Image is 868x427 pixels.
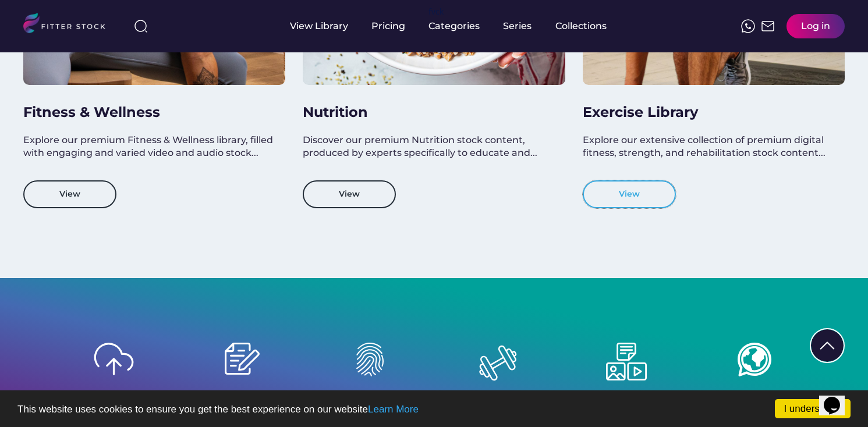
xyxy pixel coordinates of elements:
[368,404,419,415] a: Learn More
[583,134,826,158] span: Explore our extensive collection of premium digital fitness, strength, and rehabilitation stock c...
[23,13,115,37] img: LOGO.svg
[469,335,526,392] img: Training%20Plans%20Icon%20%281%29.svg
[356,343,384,376] img: Brand%20Videos%20Icon.svg
[303,180,396,208] button: View
[303,134,559,160] div: Discover our premium Nutrition stock content, produced by experts specifically to educate and...
[761,19,775,33] img: Frame%2051.svg
[775,399,851,418] a: I understand!
[555,20,607,33] div: Collections
[371,20,405,33] div: Pricing
[583,102,839,122] h3: Exercise Library
[23,134,279,160] div: Explore our premium Fitness & Wellness library, filled with engaging and varied video and audio s...
[583,180,676,208] button: View
[290,20,348,33] div: View Library
[303,102,559,122] h3: Nutrition
[819,380,856,415] iframe: chat widget
[134,19,148,33] img: search-normal%203.svg
[503,20,532,33] div: Series
[23,102,279,122] h3: Fitness & Wellness
[606,343,647,380] img: Images%20and%20Descriptions%20Icon.svg
[94,343,134,375] img: Upload%20Icon.svg
[741,19,755,33] img: meteor-icons_whatsapp%20%281%29.svg
[738,343,771,376] img: Multi%20Language%20Icon.svg
[428,20,480,33] div: Categories
[428,6,444,17] div: fvck
[801,20,830,33] div: Log in
[17,404,851,414] p: This website uses cookies to ensure you get the best experience on our website
[23,180,116,208] button: View
[811,329,844,362] img: Group%201000002322%20%281%29.svg
[223,343,261,375] img: Workouts%20and%20Exercises%20Icon.svg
